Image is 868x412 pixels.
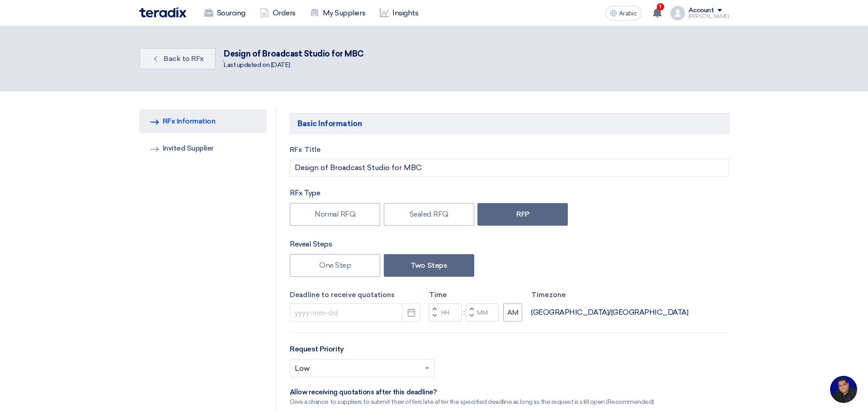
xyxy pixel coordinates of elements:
[139,48,216,70] a: Back to RFx
[429,303,462,322] input: Hours
[163,144,214,152] font: Invited Supplier
[429,290,522,300] label: Time
[531,290,688,300] label: Timezone
[223,54,224,63] font: .
[290,397,654,407] div: Give a chance to suppliers to submit their offers late after the specified deadline as long as th...
[290,344,344,355] label: Request Priority
[659,4,661,10] font: 1
[253,3,303,23] a: Orders
[163,117,216,125] font: RFx Information
[392,9,418,17] font: Insights
[605,6,642,20] button: Arabic
[503,303,522,322] button: AM
[290,203,380,226] label: Normal RFQ
[290,159,729,177] input: e.g. New ERP System, Server Visualization Project...
[290,113,729,134] h5: Basic Information
[290,239,729,250] div: Reveal Steps
[689,14,729,19] font: [PERSON_NAME]
[373,3,425,23] a: Insights
[619,9,637,17] font: Arabic
[303,3,373,23] a: My Suppliers
[830,376,857,403] a: Open chat
[290,254,380,277] label: One Step
[462,307,466,318] div: :
[466,303,499,322] input: Minutes
[689,6,714,14] font: Account
[224,61,290,69] font: Last updated on [DATE]
[290,303,420,322] input: yyyy-mm-dd
[384,203,474,226] label: Sealed RFQ
[323,9,365,17] font: My Suppliers
[273,9,296,17] font: Orders
[224,49,364,59] font: Design of Broadcast Studio for MBC
[290,290,420,300] label: Deadline to receive quotations
[290,145,729,155] label: RFx Title
[477,203,568,226] label: RFP
[384,254,474,277] label: Two Steps
[531,307,688,318] div: [GEOGRAPHIC_DATA]/[GEOGRAPHIC_DATA]
[164,54,204,63] font: Back to RFx
[290,188,729,199] div: RFx Type
[197,3,253,23] a: Sourcing
[290,388,654,397] div: ِAllow receiving quotations after this deadline?
[139,7,186,18] img: Teradix logo
[217,9,245,17] font: Sourcing
[670,6,685,20] img: profile_test.png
